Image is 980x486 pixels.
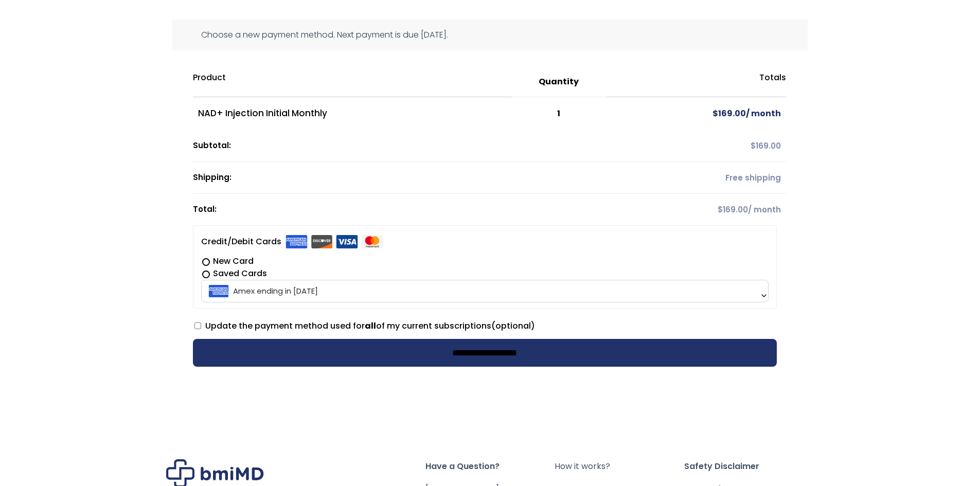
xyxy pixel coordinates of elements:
td: / month [606,194,786,225]
span: $ [712,107,718,119]
label: Update the payment method used for of my current subscriptions [194,320,535,332]
span: Have a Question? [425,459,555,474]
th: Product [193,67,512,97]
span: 169.00 [712,107,746,119]
span: $ [718,204,723,215]
span: 169.00 [751,140,781,151]
th: Subtotal: [193,130,606,162]
input: Update the payment method used forallof my current subscriptions(optional) [194,322,201,329]
th: Totals [606,67,786,97]
td: / month [606,97,786,130]
span: Safety Disclaimer [684,459,814,474]
td: NAD+ Injection Initial Monthly [193,97,512,130]
div: Choose a new payment method. Next payment is due [DATE]. [172,20,808,50]
img: Mastercard [361,235,383,248]
img: Discover [311,235,333,248]
th: Quantity [512,67,606,97]
label: New Card [201,255,769,267]
span: Amex ending in 2001 [201,280,769,302]
label: Saved Cards [201,267,769,280]
td: 1 [512,97,606,130]
img: Visa [336,235,358,248]
label: Credit/Debit Cards [201,233,383,250]
strong: all [365,320,376,332]
th: Total: [193,194,606,225]
a: How it works? [555,459,684,474]
span: $ [751,140,756,151]
span: Amex ending in 2001 [204,280,765,302]
th: Shipping: [193,162,606,194]
span: 169.00 [718,204,748,215]
td: Free shipping [606,162,786,194]
img: Amex [286,235,308,248]
span: (optional) [491,320,535,332]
